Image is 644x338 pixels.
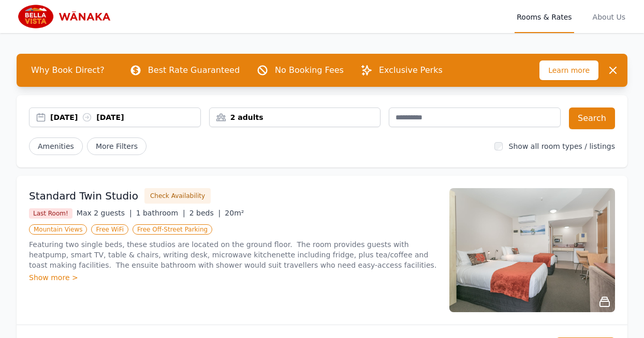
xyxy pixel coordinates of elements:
label: Show all room types / listings [509,142,615,150]
span: 2 beds | [189,209,221,217]
span: More Filters [87,137,147,155]
span: Why Book Direct? [23,60,113,81]
p: Best Rate Guaranteed [148,64,240,76]
span: Free Off-Street Parking [133,224,212,235]
span: Free WiFi [91,224,128,235]
img: Bella Vista Wanaka [17,4,116,29]
p: Exclusive Perks [379,64,443,76]
span: 20m² [225,209,244,217]
span: Learn more [539,60,598,80]
div: Show more > [29,272,437,283]
span: 1 bathroom | [136,209,185,217]
button: Search [569,107,615,129]
p: Featuring two single beds, these studios are located on the ground floor. The room provides guest... [29,239,437,270]
div: [DATE] [DATE] [50,112,200,122]
button: Check Availability [144,188,211,204]
span: Mountain Views [29,224,87,235]
button: Amenities [29,137,83,155]
span: Max 2 guests | [77,209,132,217]
div: 2 adults [210,112,380,122]
p: No Booking Fees [275,64,344,76]
span: Last Room! [29,208,72,219]
h3: Standard Twin Studio [29,189,138,203]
